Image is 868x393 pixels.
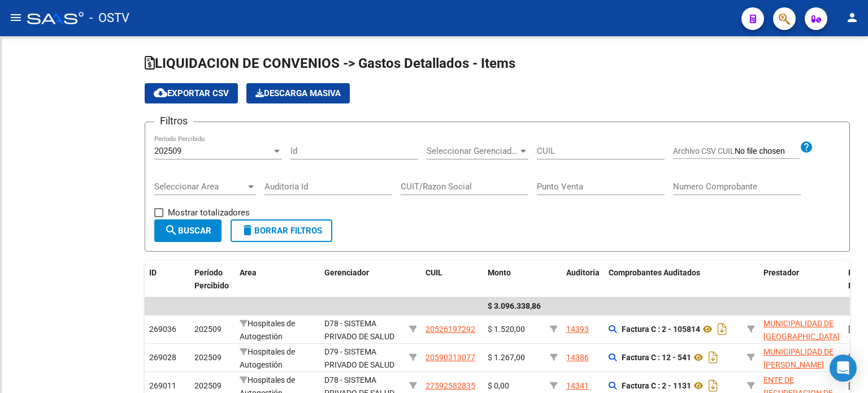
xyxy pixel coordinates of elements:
span: MUNICIPALIDAD DE [PERSON_NAME] [763,347,834,369]
span: Exportar CSV [154,88,229,98]
span: Hospitales de Autogestión [240,319,295,341]
span: Seleccionar Area [154,182,246,192]
span: $ 0,00 [488,381,509,390]
span: Auditoría [566,268,600,277]
mat-icon: help [800,140,813,154]
i: Descargar documento [715,320,730,338]
i: Descargar documento [706,348,721,366]
span: Area [240,268,257,277]
span: 20590313077 [426,353,475,362]
span: D79 - SISTEMA PRIVADO DE SALUD S.A (Medicenter) [324,347,394,382]
span: Descarga Masiva [255,88,341,98]
span: 202509 [194,325,222,334]
mat-icon: menu [9,11,23,24]
div: (30999262542) [763,317,839,341]
span: Monto [488,268,511,277]
button: Buscar [154,219,222,242]
span: $ 3.096.338,86 [488,301,541,310]
div: 14386 [566,351,589,364]
span: MUNICIPALIDAD DE [GEOGRAPHIC_DATA][PERSON_NAME] [763,319,840,354]
datatable-header-cell: Período Percibido [190,261,235,298]
span: 202509 [194,381,222,390]
button: Descarga Masiva [246,83,350,103]
span: $ 1.267,00 [488,353,525,362]
span: LIQUIDACION DE CONVENIOS -> Gastos Detallados - Items [145,55,515,71]
span: - OSTV [89,6,129,31]
span: $ 1.520,00 [488,325,525,334]
strong: Factura C : 2 - 1131 [622,381,691,390]
datatable-header-cell: Auditoría [562,261,604,298]
datatable-header-cell: Monto [483,261,545,298]
datatable-header-cell: CUIL [421,261,483,298]
span: Mostrar totalizadores [168,206,250,219]
span: 202509 [154,146,181,156]
span: D78 - SISTEMA PRIVADO DE SALUD S.A (MUTUAL) [324,319,394,354]
mat-icon: cloud_download [154,86,167,100]
datatable-header-cell: Comprobantes Auditados [604,261,743,298]
span: ID [149,268,157,277]
button: Borrar Filtros [231,219,332,242]
div: 14341 [566,379,589,392]
span: 20526197292 [426,325,475,334]
app-download-masive: Descarga masiva de comprobantes (adjuntos) [246,83,350,103]
div: 14393 [566,323,589,336]
datatable-header-cell: Prestador [759,261,844,298]
span: 202509 [194,353,222,362]
span: Hospitales de Autogestión [240,347,295,369]
div: Open Intercom Messenger [830,355,857,382]
span: Período Percibido [194,268,229,290]
span: Gerenciador [324,268,369,277]
span: CUIL [426,268,442,277]
span: 269028 [149,353,176,362]
datatable-header-cell: Gerenciador [320,261,405,298]
span: Borrar Filtros [241,226,322,236]
strong: Factura C : 2 - 105814 [622,325,700,334]
span: Prestador [763,268,799,277]
span: 269036 [149,325,176,334]
strong: Factura C : 12 - 541 [622,353,691,362]
datatable-header-cell: ID [145,261,190,298]
mat-icon: person [845,11,859,24]
span: 269011 [149,381,176,390]
h3: Filtros [154,113,193,129]
span: Comprobantes Auditados [609,268,700,277]
span: Seleccionar Gerenciador [427,146,518,156]
button: Exportar CSV [145,83,238,103]
span: Buscar [164,226,211,236]
div: (30999006058) [763,346,839,369]
span: Archivo CSV CUIL [673,146,735,156]
span: 27592582835 [426,381,475,390]
mat-icon: search [164,223,178,237]
mat-icon: delete [241,223,254,237]
input: Archivo CSV CUIL [735,146,800,157]
datatable-header-cell: Area [235,261,320,298]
